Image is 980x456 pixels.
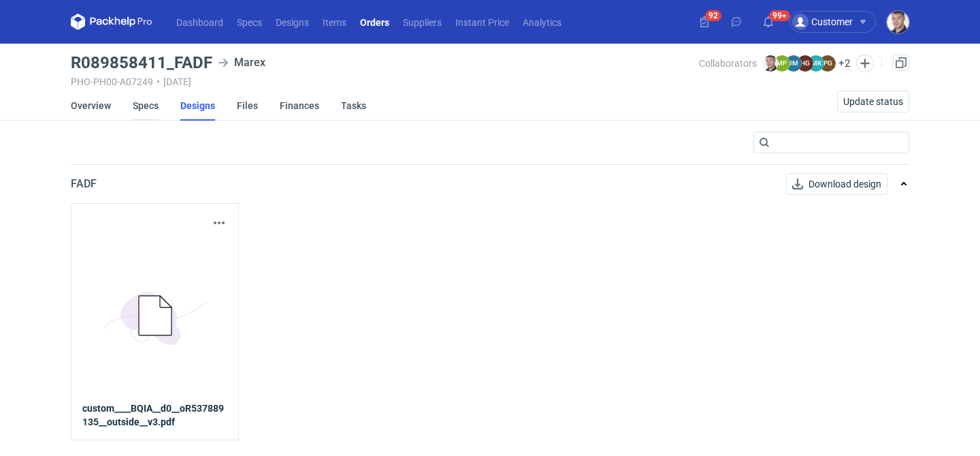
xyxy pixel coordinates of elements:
[516,14,568,30] a: Analytics
[843,97,903,106] span: Update status
[133,91,159,121] a: Specs
[71,91,111,121] a: Overview
[82,401,227,429] a: custom____BQIA__d0__oR537889135__outside__v3.pdf
[762,55,779,72] img: Maciej Sikora
[789,11,887,33] button: Customer
[230,14,269,30] a: Specs
[71,176,97,192] p: FADF
[269,14,316,30] a: Designs
[157,76,160,87] span: •
[757,11,779,33] button: 99+
[693,11,715,33] button: 92
[237,91,258,121] a: Files
[808,55,824,72] figcaption: MK
[353,14,396,30] a: Orders
[316,14,353,30] a: Items
[856,55,874,72] button: Edit collaborators
[211,215,227,231] button: Actions
[785,55,802,72] figcaption: JM
[797,55,813,72] figcaption: HG
[699,58,757,69] span: Collaborators
[180,91,215,121] a: Designs
[819,55,836,72] figcaption: PG
[448,14,516,30] a: Instant Price
[774,55,790,72] figcaption: MP
[837,91,909,112] button: Update status
[792,14,853,30] div: Customer
[341,91,366,121] a: Tasks
[887,11,909,33] img: Maciej Sikora
[280,91,319,121] a: Finances
[786,173,887,195] a: Download design
[893,55,909,71] a: Duplicate
[71,76,699,87] div: PHO-PH00-A07249 [DATE]
[396,14,448,30] a: Suppliers
[71,55,212,71] h3: R089858411_FADF
[838,57,851,70] button: +2
[82,403,224,427] strong: custom____BQIA__d0__oR537889135__outside__v3.pdf
[71,14,152,30] svg: Packhelp Pro
[218,55,265,71] div: Marex
[169,14,230,30] a: Dashboard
